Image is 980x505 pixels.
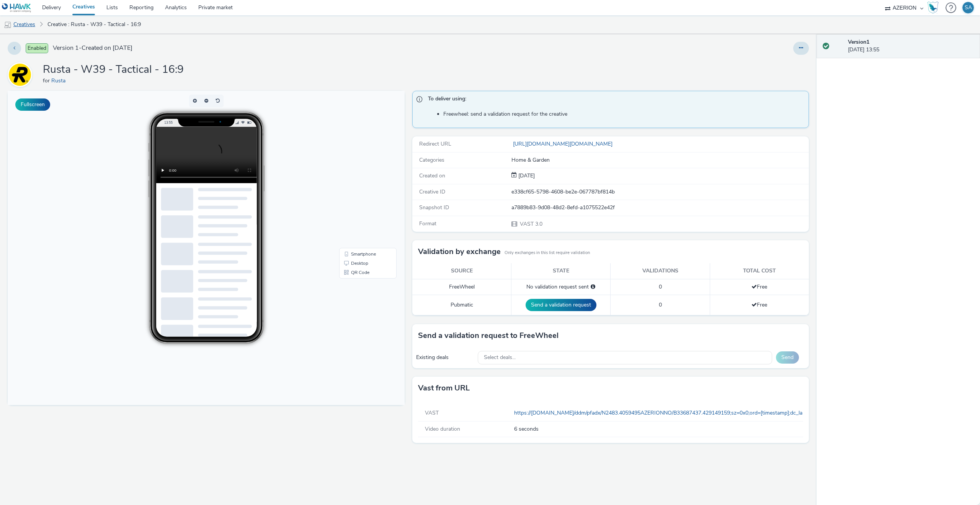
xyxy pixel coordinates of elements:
span: Enabled [26,43,48,53]
span: Desktop [343,170,361,175]
li: Freewheel: send a validation request for the creative [443,110,805,118]
h3: Vast from URL [418,382,470,394]
span: Categories [419,156,444,164]
span: Format [419,220,436,227]
a: Hawk Academy [927,2,942,14]
div: Creation 16 September 2025, 13:55 [517,172,535,180]
li: Smartphone [333,159,387,168]
span: Smartphone [343,161,368,166]
span: VAST [425,409,439,416]
span: QR Code [343,179,362,184]
span: 6 seconds [514,425,800,433]
div: No validation request sent [515,283,606,291]
div: Please select a deal below and click on Send to send a validation request to FreeWheel. [591,283,595,291]
button: Fullscreen [15,98,50,111]
a: Rusta [8,71,35,78]
img: Rusta [9,64,31,86]
span: for [43,77,51,84]
li: Desktop [333,168,387,177]
div: a7889b83-9d08-48d2-8efd-a1075522e42f [511,204,808,212]
div: e338cf65-5798-4608-be2e-067787bf814b [511,188,808,196]
span: VAST 3.0 [519,220,542,228]
a: [URL][DOMAIN_NAME][DOMAIN_NAME] [511,140,616,148]
span: Free [751,301,767,308]
strong: Version 1 [848,38,869,46]
li: QR Code [333,177,387,186]
td: Pubmatic [412,295,511,315]
img: mobile [4,21,11,29]
button: Send a validation request [526,299,596,311]
div: Home & Garden [511,156,808,164]
img: Hawk Academy [927,2,939,14]
div: SA [965,2,972,13]
span: [DATE] [517,172,535,179]
span: Created on [419,172,445,179]
th: State [511,263,611,279]
img: undefined Logo [2,3,31,13]
span: Redirect URL [419,140,451,148]
th: Validations [611,263,710,279]
td: FreeWheel [412,279,511,295]
th: Total cost [710,263,809,279]
th: Source [412,263,511,279]
span: Creative ID [419,188,445,195]
h3: Validation by exchange [418,246,501,257]
span: Select deals... [484,354,516,361]
span: Snapshot ID [419,204,449,211]
div: Existing deals [416,354,474,361]
span: Video duration [425,425,460,433]
span: Version 1 - Created on [DATE] [53,44,132,52]
small: Only exchanges in this list require validation [505,250,590,256]
a: Creative : Rusta - W39 - Tactical - 16:9 [44,15,145,34]
span: To deliver using: [428,95,801,105]
span: 0 [659,301,662,308]
h1: Rusta - W39 - Tactical - 16:9 [43,62,184,77]
h3: Send a validation request to FreeWheel [418,330,559,341]
button: Send [776,351,799,364]
span: 0 [659,283,662,290]
div: [DATE] 13:55 [848,38,974,54]
span: 13:55 [156,30,165,34]
a: Rusta [51,77,69,84]
span: Free [751,283,767,290]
